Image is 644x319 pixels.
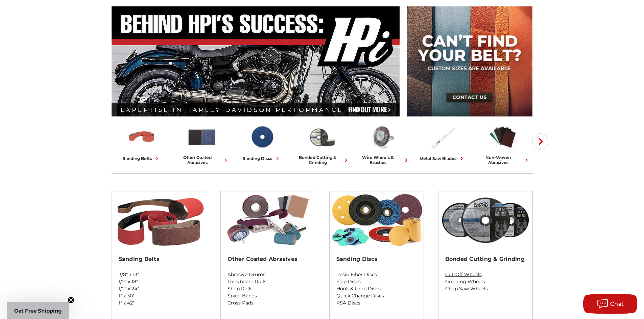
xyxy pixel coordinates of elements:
[532,133,548,150] button: Next
[330,191,424,249] img: Sanding Discs
[420,155,465,162] div: metal saw blades
[583,294,637,314] button: Chat
[428,123,457,152] img: Metal Saw Blades
[445,256,526,263] h2: Bonded Cutting & Grinding
[336,292,417,299] a: Quick Change Discs
[336,256,417,263] h2: Sanding Discs
[475,123,530,165] a: non-woven abrasives
[407,6,532,116] img: promo banner for custom belts.
[119,271,199,278] a: 3/8" x 13"
[119,278,199,285] a: 1/2" x 18"
[14,308,62,314] span: Get Free Shipping
[355,155,410,165] div: wire wheels & brushes
[187,123,217,152] img: Other Coated Abrasives
[438,191,532,249] img: Bonded Cutting & Grinding
[295,123,350,165] a: bonded cutting & grinding
[336,285,417,292] a: Hook & Loop Discs
[119,292,199,299] a: 1" x 30"
[112,191,206,249] img: Sanding Belts
[228,299,308,307] a: Cross Pads
[610,301,624,307] span: Chat
[228,256,308,263] h2: Other Coated Abrasives
[119,256,199,263] h2: Sanding Belts
[445,271,526,278] a: Cut-Off Wheels
[415,123,470,162] a: metal saw blades
[119,285,199,292] a: 1/2" x 24"
[336,299,417,307] a: PSA Discs
[7,302,69,319] div: Get Free ShippingClose teaser
[114,123,169,162] a: sanding belts
[221,191,315,249] img: Other Coated Abrasives
[355,123,410,165] a: wire wheels & brushes
[112,6,400,116] img: Banner for an interview featuring Horsepower Inc who makes Harley performance upgrades featured o...
[228,278,308,285] a: Longboard Rolls
[123,155,161,162] div: sanding belts
[445,278,526,285] a: Grinding Wheels
[295,155,350,165] div: bonded cutting & grinding
[174,123,229,165] a: other coated abrasives
[127,123,157,152] img: Sanding Belts
[445,285,526,292] a: Chop Saw Wheels
[228,292,308,299] a: Spiral Bands
[336,278,417,285] a: Flap Discs
[68,297,74,303] button: Close teaser
[243,155,281,162] div: sanding discs
[247,123,277,152] img: Sanding Discs
[119,299,199,307] a: 1" x 42"
[488,123,518,152] img: Non-woven Abrasives
[228,271,308,278] a: Abrasive Drums
[307,123,337,152] img: Bonded Cutting & Grinding
[235,123,289,162] a: sanding discs
[336,271,417,278] a: Resin Fiber Discs
[367,123,397,152] img: Wire Wheels & Brushes
[475,155,530,165] div: non-woven abrasives
[228,285,308,292] a: Shop Rolls
[174,155,229,165] div: other coated abrasives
